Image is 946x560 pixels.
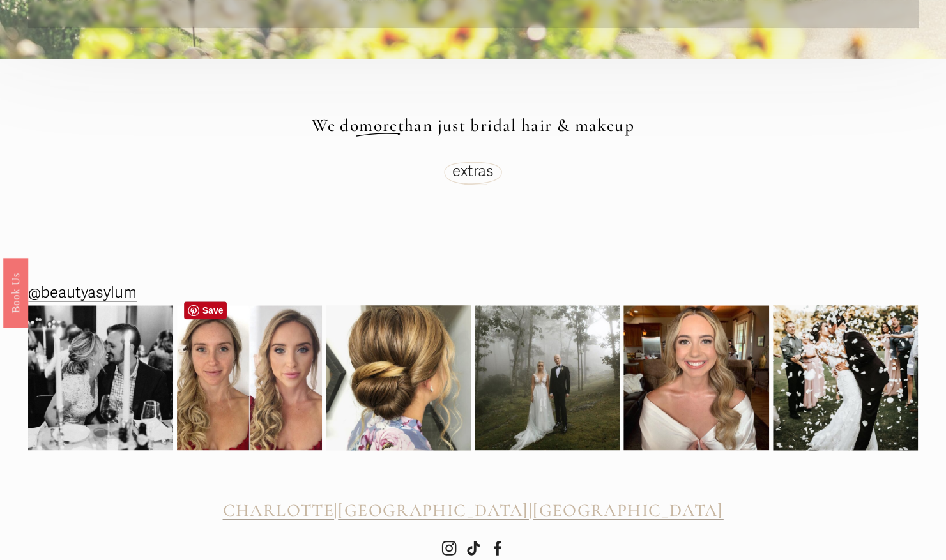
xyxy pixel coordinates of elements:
a: [GEOGRAPHIC_DATA] [533,501,723,521]
a: @beautyasylum [28,279,137,306]
a: TikTok [466,540,481,556]
span: | [334,500,338,521]
img: Picture perfect 💫 @beautyasylum_charlotte @apryl_naylor_makeup #beautyasylum_apryl @uptownfunkyou... [475,305,620,450]
img: 2020 didn&rsquo;t stop this wedding celebration! 🎊😍🎉 @beautyasylum_atlanta #beautyasylum @bridal_... [773,287,918,469]
img: Rehearsal dinner vibes from Raleigh, NC. We added a subtle braid at the top before we created her... [28,305,173,450]
a: Facebook [490,540,505,556]
a: Instagram [441,540,457,556]
span: | [529,500,533,521]
a: extras [452,162,494,181]
a: Book Us [3,257,28,327]
img: It&rsquo;s been a while since we&rsquo;ve shared a before and after! Subtle makeup &amp; romantic... [177,305,322,450]
a: Pin it! [184,301,227,319]
span: more [359,115,398,136]
a: CHARLOTTE [223,501,334,521]
a: [GEOGRAPHIC_DATA] [338,501,528,521]
img: So much pretty from this weekend! Here&rsquo;s one from @beautyasylum_charlotte #beautyasylum @up... [326,291,471,464]
img: Going into the wedding weekend with some bridal inspo for ya! 💫 @beautyasylum_charlotte #beautyas... [623,305,768,450]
